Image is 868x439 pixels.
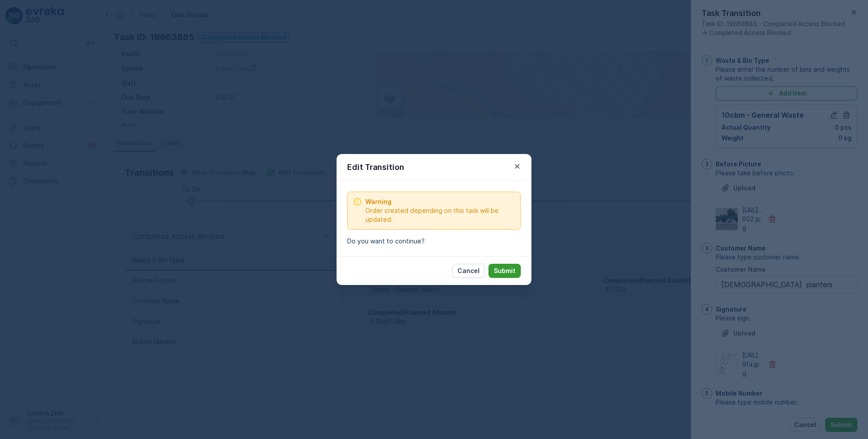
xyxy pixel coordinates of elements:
[452,264,485,278] button: Cancel
[347,161,404,173] p: Edit Transition
[488,264,521,278] button: Submit
[365,197,515,206] span: Warning
[457,266,480,275] p: Cancel
[347,237,521,246] p: Do you want to continue?
[365,206,515,224] span: Order created depending on this task will be updated.
[494,266,515,275] p: Submit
